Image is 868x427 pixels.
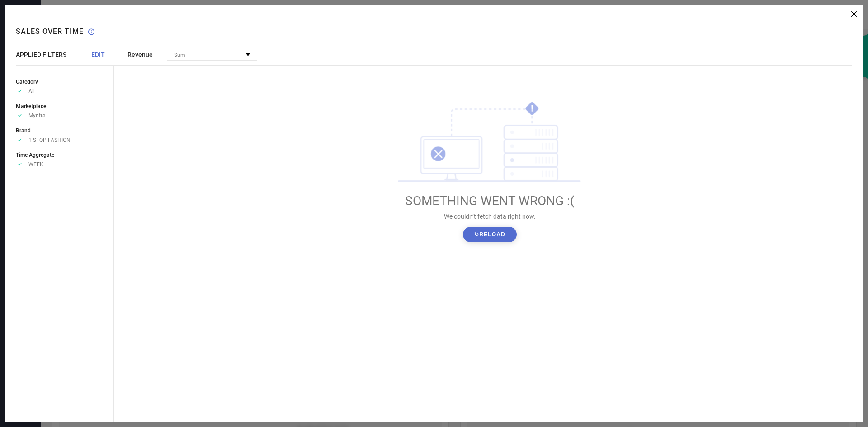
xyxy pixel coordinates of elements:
[16,51,66,58] span: APPLIED FILTERS
[28,113,46,119] span: Myntra
[91,51,105,58] span: EDIT
[16,27,84,36] h1: Sales over time
[28,161,43,168] span: WEEK
[28,88,35,94] span: All
[16,127,31,134] span: Brand
[127,51,153,58] span: Revenue
[16,79,38,85] span: Category
[174,52,185,58] span: Sum
[532,103,534,113] tspan: !
[28,137,71,143] span: 1 STOP FASHION
[463,227,517,242] button: ↻Reload
[16,152,54,158] span: Time Aggregate
[405,193,575,208] span: SOMETHING WENT WRONG :(
[16,103,46,109] span: Marketplace
[444,213,536,220] span: We couldn’t fetch data right now.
